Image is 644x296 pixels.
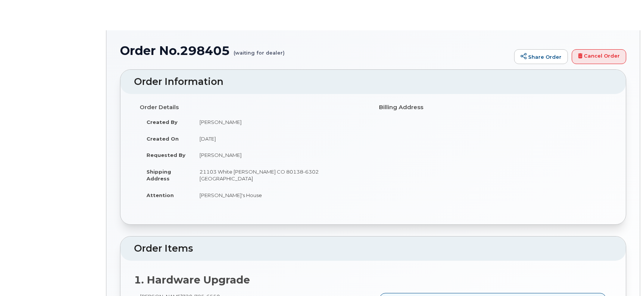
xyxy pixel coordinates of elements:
[140,104,368,111] h4: Order Details
[193,187,368,204] td: [PERSON_NAME]'s House
[147,119,178,125] strong: Created By
[379,104,607,111] h4: Billing Address
[514,49,568,64] a: Share Order
[193,130,368,147] td: [DATE]
[193,147,368,163] td: [PERSON_NAME]
[147,152,186,158] strong: Requested By
[234,44,285,56] small: (waiting for dealer)
[572,49,626,64] a: Cancel Order
[147,192,174,198] strong: Attention
[147,169,171,182] strong: Shipping Address
[147,136,179,142] strong: Created On
[193,163,368,187] td: 21103 White [PERSON_NAME] CO 80138-6302 [GEOGRAPHIC_DATA]
[120,44,510,57] h1: Order No.298405
[193,114,368,130] td: [PERSON_NAME]
[134,274,250,286] strong: 1. Hardware Upgrade
[134,77,612,87] h2: Order Information
[134,243,612,254] h2: Order Items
